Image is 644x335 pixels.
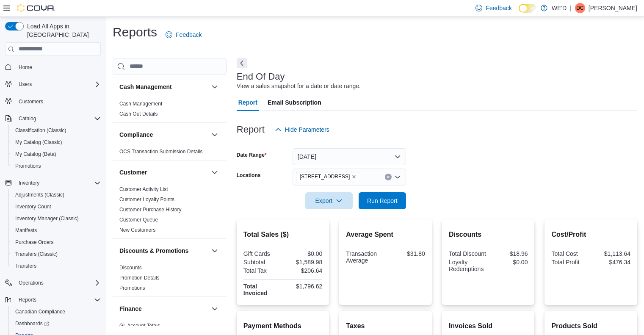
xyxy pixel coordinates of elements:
[490,250,528,257] div: -$18.96
[449,321,528,331] h2: Invoices Sold
[237,72,285,82] h3: End Of Day
[575,3,585,13] div: David Chu
[119,275,160,281] a: Promotion Details
[2,113,104,125] button: Catalog
[12,318,53,329] a: Dashboards
[113,147,227,160] div: Compliance
[15,278,101,288] span: Operations
[119,206,182,213] span: Customer Purchase History
[12,190,101,200] span: Adjustments (Classic)
[551,321,630,331] h2: Products Sold
[300,172,350,181] span: [STREET_ADDRESS]
[12,125,70,136] a: Classification (Classic)
[15,215,79,222] span: Inventory Manager (Classic)
[119,227,155,233] span: New Customers
[119,207,182,213] a: Customer Purchase History
[119,111,158,117] span: Cash Out Details
[15,227,37,234] span: Manifests
[119,83,172,91] h3: Cash Management
[8,125,104,136] button: Classification (Classic)
[24,22,101,39] span: Load All Apps in [GEOGRAPHIC_DATA]
[243,321,323,331] h2: Payment Methods
[8,213,104,224] button: Inventory Manager (Classic)
[119,186,168,192] a: Customer Activity List
[12,213,82,224] a: Inventory Manager (Classic)
[12,225,40,235] a: Manifests
[576,3,583,13] span: DC
[237,58,247,68] button: Next
[119,305,208,313] button: Finance
[449,230,528,240] h2: Discounts
[15,139,62,146] span: My Catalog (Classic)
[551,250,589,257] div: Total Cost
[243,230,323,240] h2: Total Sales ($)
[15,295,40,305] button: Reports
[8,260,104,272] button: Transfers
[387,250,425,257] div: $31.80
[12,318,101,329] span: Dashboards
[12,261,40,271] a: Transfers
[15,178,101,188] span: Inventory
[15,320,49,327] span: Dashboards
[119,100,162,107] span: Cash Management
[15,163,41,169] span: Promotions
[570,3,572,13] p: |
[119,323,160,329] a: GL Account Totals
[2,78,104,90] button: Users
[449,250,486,257] div: Total Discount
[12,149,101,159] span: My Catalog (Beta)
[210,130,220,140] button: Compliance
[119,83,208,91] button: Cash Management
[15,151,56,158] span: My Catalog (Beta)
[119,168,208,177] button: Customer
[589,3,637,13] p: [PERSON_NAME]
[210,246,220,256] button: Discounts & Promotions
[19,98,43,105] span: Customers
[12,225,101,235] span: Manifests
[271,121,333,138] button: Hide Parameters
[8,236,104,248] button: Purchase Orders
[12,261,101,271] span: Transfers
[519,4,536,13] input: Dark Mode
[210,167,220,177] button: Customer
[15,278,47,288] button: Operations
[243,267,281,274] div: Total Tax
[285,267,322,274] div: $206.64
[2,95,104,108] button: Customers
[346,321,425,331] h2: Taxes
[285,259,322,266] div: $1,589.98
[15,114,101,124] span: Catalog
[2,177,104,189] button: Inventory
[486,4,511,12] span: Feedback
[351,174,357,179] button: Remove 2400 Dundas St W from selection in this group
[8,306,104,318] button: Canadian Compliance
[12,237,101,247] span: Purchase Orders
[237,82,361,91] div: View a sales snapshot for a date or date range.
[15,308,65,315] span: Canadian Compliance
[394,174,401,180] button: Open list of options
[238,94,257,111] span: Report
[15,191,64,198] span: Adjustments (Classic)
[12,149,60,159] a: My Catalog (Beta)
[285,283,322,290] div: $1,796.62
[12,307,101,317] span: Canadian Compliance
[15,114,39,124] button: Catalog
[237,125,265,135] h3: Report
[243,259,281,266] div: Subtotal
[15,178,43,188] button: Inventory
[2,294,104,306] button: Reports
[15,295,101,305] span: Reports
[305,192,353,209] button: Export
[119,130,153,139] h3: Compliance
[12,137,66,147] a: My Catalog (Classic)
[19,280,44,286] span: Operations
[385,174,392,180] button: Clear input
[285,125,329,134] span: Hide Parameters
[119,149,203,155] a: OCS Transaction Submission Details
[119,305,142,313] h3: Finance
[119,148,203,155] span: OCS Transaction Submission Details
[8,224,104,236] button: Manifests
[12,249,61,259] a: Transfers (Classic)
[15,96,101,107] span: Customers
[19,296,36,303] span: Reports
